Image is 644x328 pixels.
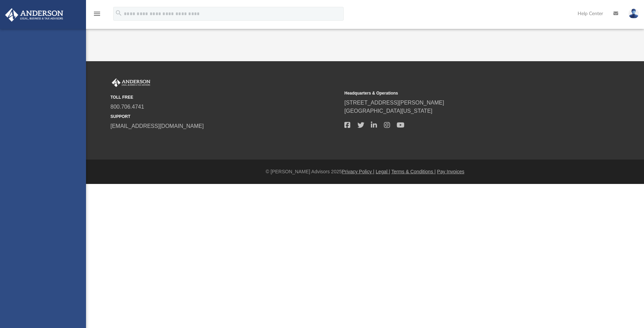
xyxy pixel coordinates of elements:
a: menu [93,13,101,18]
img: Anderson Advisors Platinum Portal [3,8,65,22]
a: [STREET_ADDRESS][PERSON_NAME] [344,100,444,106]
a: [EMAIL_ADDRESS][DOMAIN_NAME] [110,123,204,129]
a: [GEOGRAPHIC_DATA][US_STATE] [344,108,432,114]
img: User Pic [629,9,639,19]
img: Anderson Advisors Platinum Portal [110,78,152,87]
div: © [PERSON_NAME] Advisors 2025 [86,168,644,175]
small: TOLL FREE [110,94,340,100]
i: search [115,9,122,17]
a: Terms & Conditions | [391,169,436,174]
a: Pay Invoices [437,169,464,174]
a: 800.706.4741 [110,104,144,110]
small: Headquarters & Operations [344,90,573,96]
a: Privacy Policy | [342,169,375,174]
i: menu [93,10,101,18]
small: SUPPORT [110,113,340,120]
a: Legal | [376,169,390,174]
